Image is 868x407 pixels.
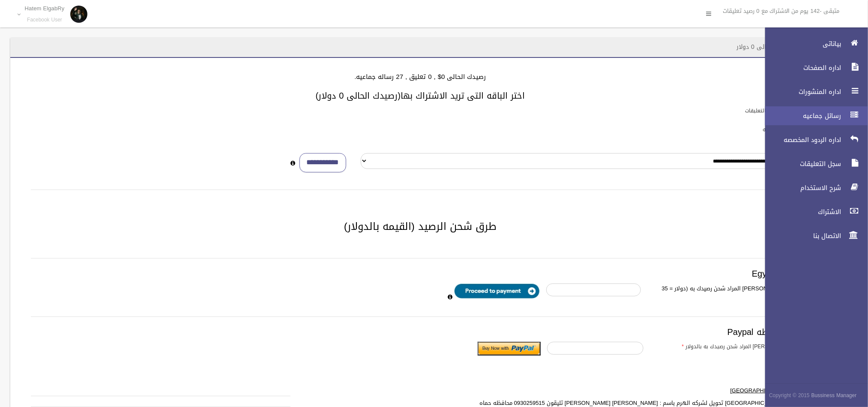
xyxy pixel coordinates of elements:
a: اداره الصفحات [758,58,868,77]
a: شرح الاستخدام [758,178,868,197]
span: اداره الردود المخصصه [758,136,844,144]
p: Hatem ElgabRy [25,5,65,12]
header: الاشتراك - رصيدك الحالى 0 دولار [727,39,830,55]
h4: رصيدك الحالى 0$ , 0 تعليق , 27 رساله جماعيه. [21,73,820,81]
a: رسائل جماعيه [758,106,868,125]
h3: Egypt payment [31,269,810,278]
label: من [GEOGRAPHIC_DATA] [466,386,803,396]
span: الاشتراك [758,208,844,216]
strong: Bussiness Manager [811,391,857,400]
h3: الدفع بواسطه Paypal [31,327,810,337]
label: باقات الرد الالى على التعليقات [745,106,813,115]
label: ادخل [PERSON_NAME] المراد شحن رصيدك به بالدولار [650,342,814,351]
span: اداره المنشورات [758,87,844,96]
span: شرح الاستخدام [758,184,844,192]
span: الاتصال بنا [758,232,844,240]
a: الاتصال بنا [758,226,868,245]
a: سجل التعليقات [758,154,868,173]
span: سجل التعليقات [758,160,844,168]
label: باقات الرسائل الجماعيه [763,125,813,134]
a: اداره المنشورات [758,82,868,101]
input: Submit [478,342,541,356]
a: اداره الردود المخصصه [758,130,868,149]
label: ادخل [PERSON_NAME] المراد شحن رصيدك به (دولار = 35 جنيه ) [647,283,808,304]
span: اداره الصفحات [758,63,844,72]
small: Facebook User [25,17,65,23]
h2: طرق شحن الرصيد (القيمه بالدولار) [21,221,820,232]
a: بياناتى [758,34,868,53]
span: بياناتى [758,39,844,48]
span: Copyright © 2015 [769,391,810,400]
h3: اختر الباقه التى تريد الاشتراك بها(رصيدك الحالى 0 دولار) [21,91,820,100]
span: رسائل جماعيه [758,112,844,120]
a: الاشتراك [758,202,868,221]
